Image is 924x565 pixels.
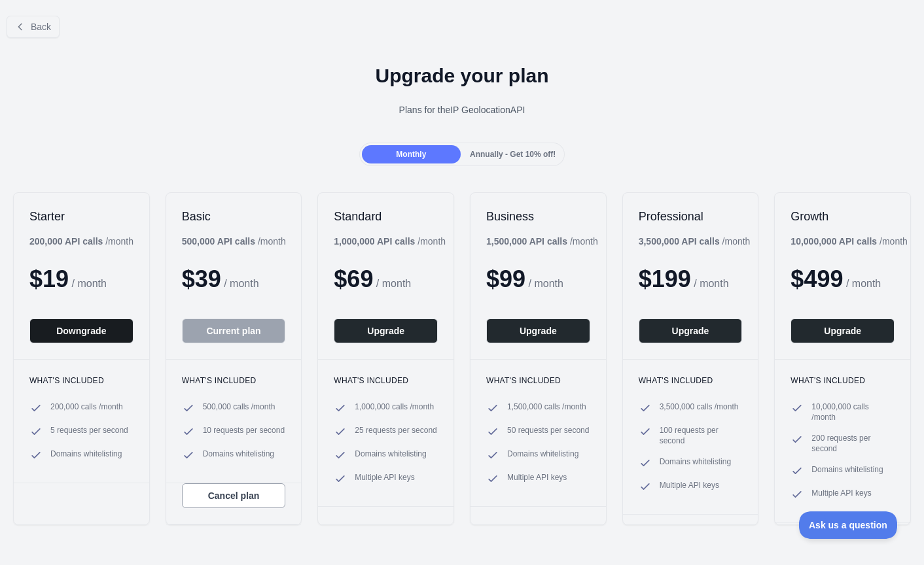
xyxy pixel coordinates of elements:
[639,235,751,248] div: / month
[639,236,720,247] b: 3,500,000 API calls
[334,209,438,224] h2: Standard
[486,235,598,248] div: / month
[799,511,898,539] iframe: Toggle Customer Support
[791,235,908,248] div: / month
[791,209,895,224] h2: Growth
[334,235,446,248] div: / month
[791,236,877,247] b: 10,000,000 API calls
[639,209,743,224] h2: Professional
[334,236,415,247] b: 1,000,000 API calls
[486,209,590,224] h2: Business
[486,236,567,247] b: 1,500,000 API calls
